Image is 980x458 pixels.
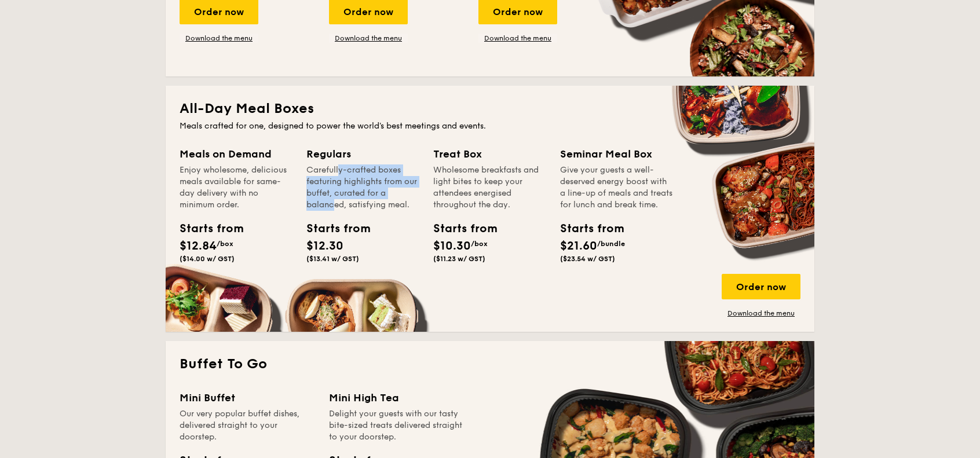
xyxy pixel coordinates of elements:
[433,220,485,237] div: Starts from
[180,34,258,43] a: Download the menu
[433,239,471,253] span: $10.30
[329,390,465,406] div: Mini High Tea
[180,239,217,253] span: $12.84
[180,408,315,443] div: Our very popular buffet dishes, delivered straight to your doorstep.
[560,239,597,253] span: $21.60
[433,164,546,211] div: Wholesome breakfasts and light bites to keep your attendees energised throughout the day.
[329,34,408,43] a: Download the menu
[180,146,292,162] div: Meals on Demand
[180,164,292,211] div: Enjoy wholesome, delicious meals available for same-day delivery with no minimum order.
[306,239,343,253] span: $12.30
[433,255,485,263] span: ($11.23 w/ GST)
[722,309,800,318] a: Download the menu
[306,220,359,237] div: Starts from
[306,146,419,162] div: Regulars
[471,240,488,248] span: /box
[560,255,615,263] span: ($23.54 w/ GST)
[478,34,557,43] a: Download the menu
[180,255,235,263] span: ($14.00 w/ GST)
[433,146,546,162] div: Treat Box
[597,240,625,248] span: /bundle
[560,164,673,211] div: Give your guests a well-deserved energy boost with a line-up of meals and treats for lunch and br...
[306,164,419,211] div: Carefully-crafted boxes featuring highlights from our buffet, curated for a balanced, satisfying ...
[180,100,800,118] h2: All-Day Meal Boxes
[306,255,359,263] span: ($13.41 w/ GST)
[217,240,233,248] span: /box
[722,274,800,299] div: Order now
[560,220,612,237] div: Starts from
[180,120,800,132] div: Meals crafted for one, designed to power the world's best meetings and events.
[180,390,315,406] div: Mini Buffet
[329,408,465,443] div: Delight your guests with our tasty bite-sized treats delivered straight to your doorstep.
[180,220,232,237] div: Starts from
[560,146,673,162] div: Seminar Meal Box
[180,355,800,373] h2: Buffet To Go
